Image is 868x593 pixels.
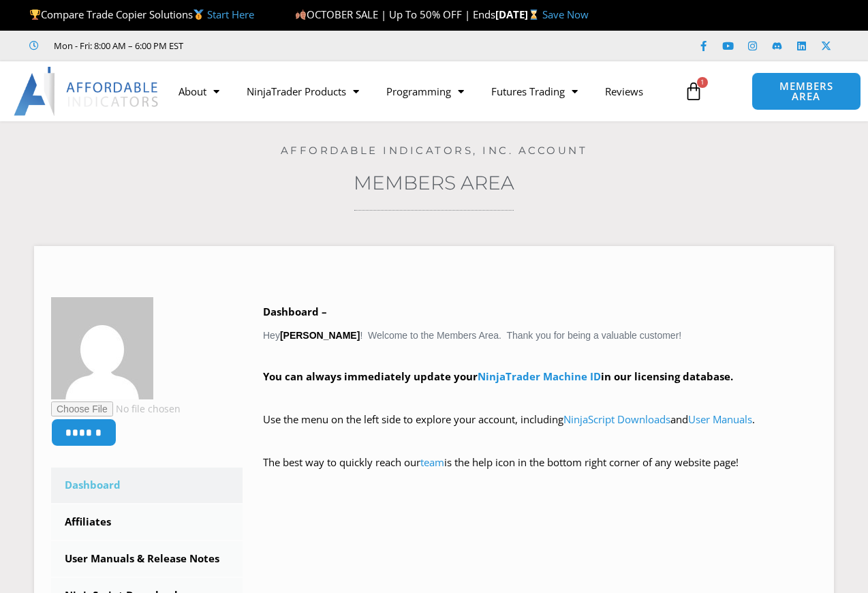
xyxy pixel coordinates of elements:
strong: [PERSON_NAME] [280,330,360,341]
img: LogoAI | Affordable Indicators – NinjaTrader [14,67,160,116]
a: Affiliates [51,504,243,540]
p: The best way to quickly reach our is the help icon in the bottom right corner of any website page! [263,453,817,491]
span: 1 [697,77,708,88]
img: ⌛ [529,10,539,20]
div: Hey ! Welcome to the Members Area. Thank you for being a valuable customer! [263,303,817,491]
a: Members Area [354,171,514,194]
a: Futures Trading [478,76,591,107]
a: Programming [373,76,478,107]
img: 🏆 [30,10,40,20]
a: User Manuals [688,412,752,426]
a: Dashboard [51,468,243,503]
strong: [DATE] [495,7,542,21]
a: About [165,76,233,107]
strong: You can always immediately update your in our licensing database. [263,369,733,383]
img: 306a39d853fe7ca0a83b64c3a9ab38c2617219f6aea081d20322e8e32295346b [51,297,153,399]
nav: Menu [165,76,677,107]
a: Start Here [207,7,254,21]
a: MEMBERS AREA [751,72,861,110]
img: 🍂 [296,10,306,20]
a: NinjaTrader Products [233,76,373,107]
b: Dashboard – [263,305,327,318]
a: User Manuals & Release Notes [51,541,243,577]
span: OCTOBER SALE | Up To 50% OFF | Ends [295,7,495,21]
a: Reviews [591,76,657,107]
a: Save Now [542,7,589,21]
a: NinjaTrader Machine ID [478,369,601,383]
a: NinjaScript Downloads [563,412,670,426]
a: Affordable Indicators, Inc. Account [281,144,588,157]
iframe: Customer reviews powered by Trustpilot [202,39,407,52]
span: Compare Trade Copier Solutions [29,7,254,21]
a: team [420,455,444,469]
span: Mon - Fri: 8:00 AM – 6:00 PM EST [50,37,183,54]
a: 1 [664,72,724,111]
img: 🥇 [193,10,204,20]
span: MEMBERS AREA [766,81,847,102]
p: Use the menu on the left side to explore your account, including and . [263,410,817,448]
